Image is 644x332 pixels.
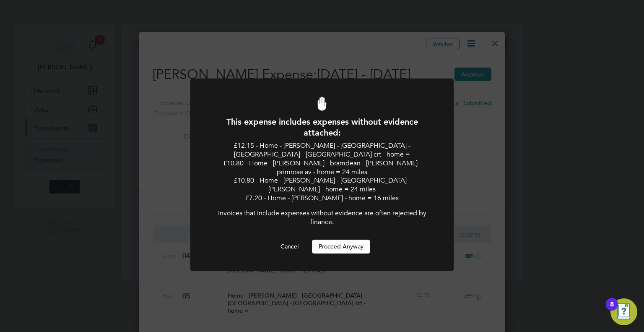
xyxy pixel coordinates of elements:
p: £12.15 - Home - [PERSON_NAME] - [GEOGRAPHIC_DATA] - [GEOGRAPHIC_DATA] - [GEOGRAPHIC_DATA] crt - h... [213,141,431,203]
button: Open Resource Center, 8 new notifications [610,298,637,325]
div: 8 [610,304,614,315]
p: Invoices that include expenses without evidence are often rejected by finance. [213,209,431,227]
h1: This expense includes expenses without evidence attached: [213,116,431,138]
button: Proceed Anyway [312,240,370,253]
button: Cancel [274,240,305,253]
